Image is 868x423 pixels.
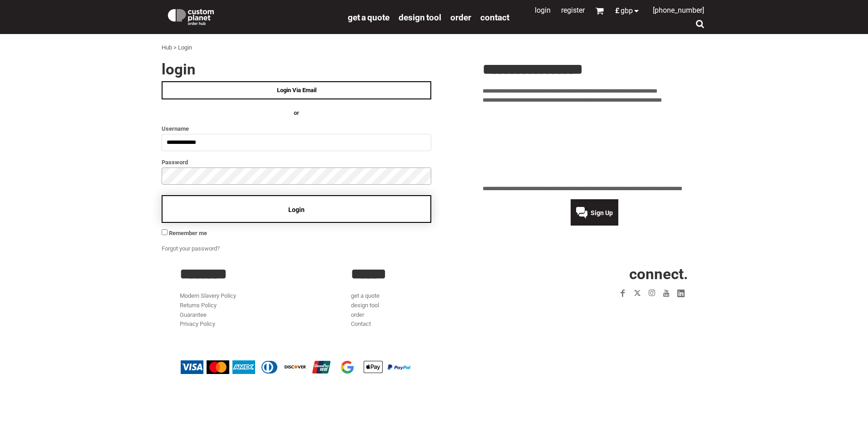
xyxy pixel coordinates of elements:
[162,157,431,167] label: Password
[162,108,431,118] h4: OR
[351,320,371,327] a: Contact
[615,7,621,15] span: £
[480,12,509,23] span: Contact
[258,360,281,374] img: Diners Club
[181,360,203,374] img: Visa
[523,266,688,281] h2: CONNECT.
[351,292,380,299] a: get a quote
[591,209,613,216] span: Sign Up
[162,81,431,99] a: Login Via Email
[180,311,207,318] a: Guarantee
[162,245,220,252] a: Forgot your password?
[178,43,192,53] div: Login
[399,12,441,23] span: design tool
[277,87,316,93] span: Login Via Email
[162,229,168,235] input: Remember me
[169,230,207,236] span: Remember me
[173,43,177,53] div: >
[450,12,471,22] a: order
[166,7,216,25] img: Custom Planet
[336,360,359,374] img: Google Pay
[162,123,431,134] label: Username
[362,360,385,374] img: Apple Pay
[535,6,551,15] a: Login
[621,7,633,15] span: GBP
[563,306,688,317] iframe: Customer reviews powered by Trustpilot
[653,6,704,15] span: [PHONE_NUMBER]
[351,302,379,309] a: design tool
[180,320,215,327] a: Privacy Policy
[180,302,217,309] a: Returns Policy
[348,12,390,22] a: get a quote
[388,364,410,370] img: PayPal
[348,12,390,23] span: get a quote
[162,2,343,30] a: Custom Planet
[288,206,305,213] span: Login
[480,12,509,22] a: Contact
[162,62,431,77] h2: Login
[399,12,441,22] a: design tool
[561,6,585,15] a: Register
[162,44,172,51] a: Hub
[180,292,236,299] a: Modern Slavery Policy
[207,360,229,374] img: Mastercard
[450,12,471,23] span: order
[310,360,333,374] img: China UnionPay
[232,360,255,374] img: American Express
[284,360,307,374] img: Discover
[351,311,364,318] a: order
[483,111,706,179] iframe: Customer reviews powered by Trustpilot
